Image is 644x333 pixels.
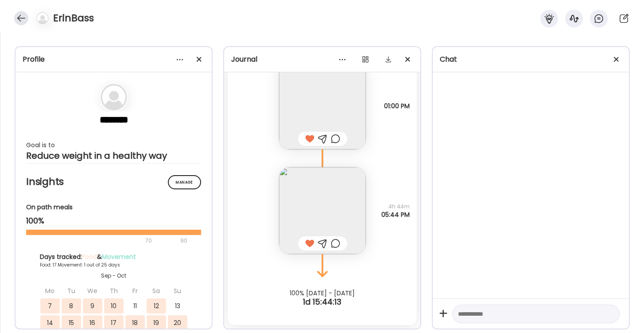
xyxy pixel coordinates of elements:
[62,283,81,298] div: Tu
[384,102,410,110] span: 01:00 PM
[62,315,81,330] div: 15
[40,262,188,268] div: Food: 17 Movement: 1 out of 25 days
[168,283,187,298] div: Su
[125,298,145,313] div: 11
[62,298,81,313] div: 8
[104,283,124,298] div: Th
[26,235,178,246] div: 70
[168,315,187,330] div: 20
[23,54,205,65] div: Profile
[26,175,201,188] h2: Insights
[83,298,102,313] div: 9
[279,63,366,149] img: images%2FIFFD6Lp5OJYCWt9NgWjrgf5tujb2%2FeB3NLKnRUF1Nc5YqQdfq%2Fyr0oupGUDaYqbi5BXVBz_240
[104,298,124,313] div: 10
[40,272,188,280] div: Sep - Oct
[147,298,166,313] div: 12
[101,84,127,110] img: bg-avatar-default.svg
[168,175,201,189] div: Manage
[279,167,366,254] img: images%2FIFFD6Lp5OJYCWt9NgWjrgf5tujb2%2Fh1PC0ywr80C6x9nMhpt1%2F5JSNvUJO37BpJgBTI08i_240
[26,215,201,226] div: 100%
[26,140,201,150] div: Goal is to
[40,298,60,313] div: 7
[36,12,49,24] img: bg-avatar-default.svg
[40,315,60,330] div: 14
[381,211,410,219] span: 05:44 PM
[26,150,201,161] div: Reduce weight in a healthy way
[231,54,413,65] div: Journal
[83,283,102,298] div: We
[40,283,60,298] div: Mo
[82,252,97,261] span: Food
[26,203,201,212] div: On path meals
[147,283,166,298] div: Sa
[147,315,166,330] div: 19
[125,283,145,298] div: Fr
[440,54,622,65] div: Chat
[381,203,410,211] span: 4h 44m
[83,315,102,330] div: 16
[53,11,94,25] h4: ErinBass
[104,315,124,330] div: 17
[125,315,145,330] div: 18
[224,290,420,297] div: 100% [DATE] - [DATE]
[40,252,188,262] div: Days tracked: &
[168,298,187,313] div: 13
[224,297,420,307] div: 1d 15:44:13
[102,252,136,261] span: Movement
[179,235,188,246] div: 90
